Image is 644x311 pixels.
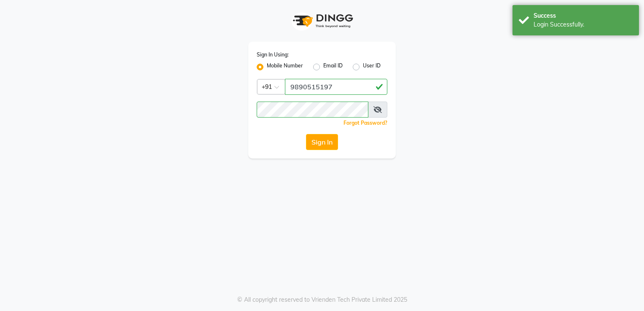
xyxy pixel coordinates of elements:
label: Sign In Using: [257,51,289,59]
div: Login Successfully. [534,20,633,29]
a: Forgot Password? [343,120,387,126]
label: Mobile Number [267,62,303,72]
input: Username [257,102,368,118]
label: User ID [363,62,381,72]
div: Success [534,11,633,20]
label: Email ID [323,62,343,72]
img: logo1.svg [288,8,356,33]
input: Username [285,79,387,95]
button: Sign In [306,134,338,150]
